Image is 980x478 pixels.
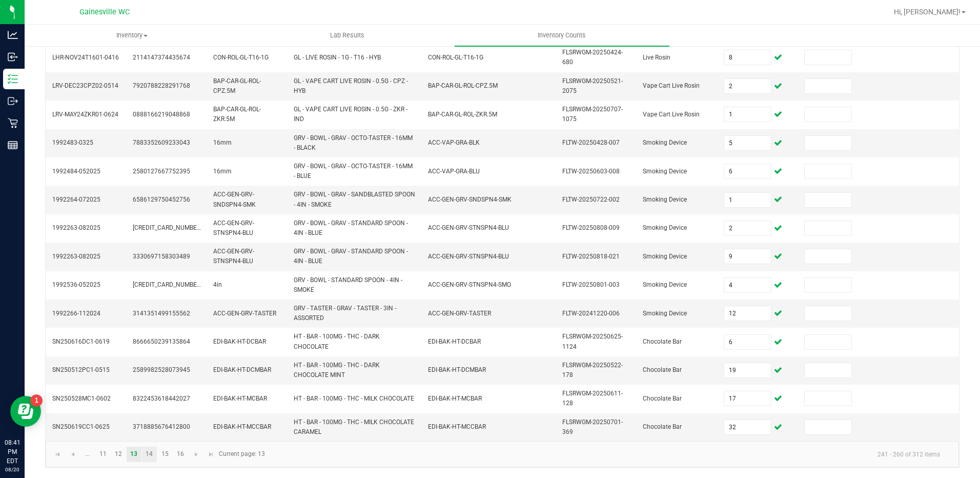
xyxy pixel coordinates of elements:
[133,395,190,402] span: 8322453618442027
[142,447,157,462] a: Page 14
[562,77,623,94] span: FLSRWGM-20250521-2075
[562,168,620,175] span: FLTW-20250603-008
[8,96,18,106] inline-svg: Outbound
[428,310,491,317] span: ACC-GEN-GRV-TASTER
[428,224,509,231] span: ACC-GEN-GRV-STNSPN4-BLU
[46,441,959,467] kendo-pager: Current page: 13
[643,338,682,345] span: Chocolate Bar
[52,54,119,61] span: LHR-NOV24T1601-0416
[95,447,110,462] a: Page 11
[133,54,190,61] span: 2114147374435674
[428,196,512,203] span: ACC-GEN-GRV-SNDSPN4-SMK
[643,111,700,118] span: Vape Cart Live Rosin
[8,74,18,84] inline-svg: Inventory
[127,447,141,462] a: Page 13
[69,450,77,459] span: Go to the previous page
[133,82,190,89] span: 7920788228291768
[52,423,110,430] span: SN250619CC1-0625
[643,82,700,89] span: Vape Cart Live Rosin
[643,366,682,373] span: Chocolate Bar
[173,447,188,462] a: Page 16
[643,139,687,146] span: Smoking Device
[428,281,511,288] span: ACC-GEN-GRV-STNSPN4-SMO
[111,447,126,462] a: Page 12
[8,30,18,40] inline-svg: Analytics
[213,106,261,123] span: BAP-CAR-GL-ROL-ZKR.5M
[52,281,100,288] span: 1992536-052025
[294,305,396,322] span: GRV - TASTER - GRAV - TASTER - 3IN - ASSORTED
[79,8,130,16] span: Gainesville WC
[294,220,408,236] span: GRV - BOWL - GRAV - STANDARD SPOON - 4IN - BLUE
[562,196,620,203] span: FLTW-20250722-002
[316,31,378,40] span: Lab Results
[52,338,110,345] span: SN250616DC1-0619
[294,248,408,265] span: GRV - BOWL - GRAV - STANDARD SPOON - 4IN - BLUE
[213,338,266,345] span: EDI-BAK-HT-DCBAR
[428,168,480,175] span: ACC-VAP-GRA-BLU
[8,140,18,150] inline-svg: Reports
[52,168,100,175] span: 1992484-052025
[213,77,261,94] span: BAP-CAR-GL-ROL-CPZ.5M
[213,220,254,236] span: ACC-GEN-GRV-STNSPN4-BLU
[157,447,172,462] a: Page 15
[207,450,215,459] span: Go to the last page
[133,366,190,373] span: 2589982528073945
[562,106,623,123] span: FLSRWGM-20250707-1075
[52,224,100,231] span: 1992263-082025
[203,447,218,462] a: Go to the last page
[52,253,100,260] span: 1992263-082025
[643,310,687,317] span: Smoking Device
[5,438,20,466] p: 08:41 PM EDT
[562,419,623,435] span: FLSRWGM-20250701-369
[5,466,20,473] p: 08/20
[894,8,961,16] span: Hi, [PERSON_NAME]!
[643,281,687,288] span: Smoking Device
[213,139,232,146] span: 16mm
[213,54,269,61] span: CON-ROL-GL-T16-1G
[25,31,239,40] span: Inventory
[294,134,413,151] span: GRV - BOWL - GRAV - OCTO-TASTER - 16MM - BLACK
[294,333,380,350] span: HT - BAR - 100MG - THC - DARK CHOCOLATE
[213,281,222,288] span: 4in
[8,52,18,62] inline-svg: Inbound
[562,310,620,317] span: FLTW-20241220-006
[25,25,239,46] a: Inventory
[133,196,190,203] span: 6586129750452756
[294,191,415,208] span: GRV - BOWL - GRAV - SANDBLASTED SPOON - 4IN - SMOKE
[562,333,623,350] span: FLSRWGM-20250625-1124
[643,54,670,61] span: Live Rosin
[133,168,190,175] span: 2580127667752395
[133,281,202,288] span: [CREDIT_CARD_NUMBER]
[213,395,267,402] span: EDI-BAK-HT-MCBAR
[643,224,687,231] span: Smoking Device
[10,396,41,427] iframe: Resource center
[294,395,414,402] span: HT - BAR - 100MG - THC - MILK CHOCOLATE
[294,163,413,180] span: GRV - BOWL - GRAV - OCTO-TASTER - 16MM - BLUE
[643,168,687,175] span: Smoking Device
[133,224,202,231] span: [CREDIT_CARD_NUMBER]
[133,338,190,345] span: 8666650239135864
[428,82,498,89] span: BAP-CAR-GL-ROL-CPZ.5M
[643,423,682,430] span: Chocolate Bar
[80,447,95,462] a: Page 10
[562,139,620,146] span: FLTW-20250428-007
[294,77,408,94] span: GL - VAPE CART LIVE ROSIN - 0.5G - CPZ - HYB
[455,25,669,46] a: Inventory Counts
[189,447,203,462] a: Go to the next page
[133,253,190,260] span: 3330697158303489
[428,111,497,118] span: BAP-CAR-GL-ROL-ZKR.5M
[562,362,623,379] span: FLSRWGM-20250522-178
[213,191,256,208] span: ACC-GEN-GRV-SNDSPN4-SMK
[133,139,190,146] span: 7883352609233043
[428,139,480,146] span: ACC-VAP-GRA-BLK
[133,423,190,430] span: 3718885676412800
[52,395,111,402] span: SN250528MC1-0602
[52,310,100,317] span: 1992266-112024
[52,82,118,89] span: LRV-DEC23CPZ02-0514
[133,111,190,118] span: 0888166219048868
[30,394,43,407] iframe: Resource center unread badge
[643,395,682,402] span: Chocolate Bar
[65,447,80,462] a: Go to the previous page
[562,281,620,288] span: FLTW-20250801-003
